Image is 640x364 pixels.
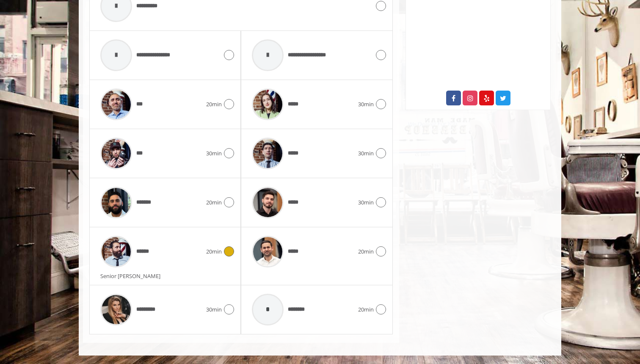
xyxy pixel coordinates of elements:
[358,198,374,207] span: 30min
[206,305,222,314] span: 30min
[206,100,222,109] span: 20min
[206,149,222,158] span: 30min
[358,247,374,256] span: 20min
[358,305,374,314] span: 20min
[206,198,222,207] span: 20min
[358,149,374,158] span: 30min
[358,100,374,109] span: 30min
[206,247,222,256] span: 20min
[100,272,165,280] span: Senior [PERSON_NAME]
